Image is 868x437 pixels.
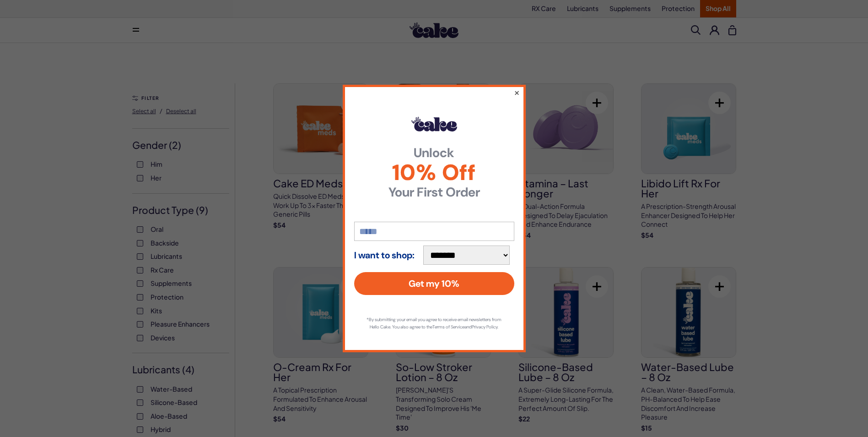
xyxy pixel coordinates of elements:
[354,272,514,295] button: Get my 10%
[354,250,415,260] strong: I want to shop:
[354,162,514,184] span: 10% Off
[354,186,514,199] strong: Your First Order
[411,117,457,131] img: Hello Cake
[354,147,514,159] strong: Unlock
[432,324,464,330] a: Terms of Service
[363,316,505,331] p: *By submitting your email you agree to receive email newsletters from Hello Cake. You also agree ...
[513,87,519,98] button: ×
[472,324,497,330] a: Privacy Policy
